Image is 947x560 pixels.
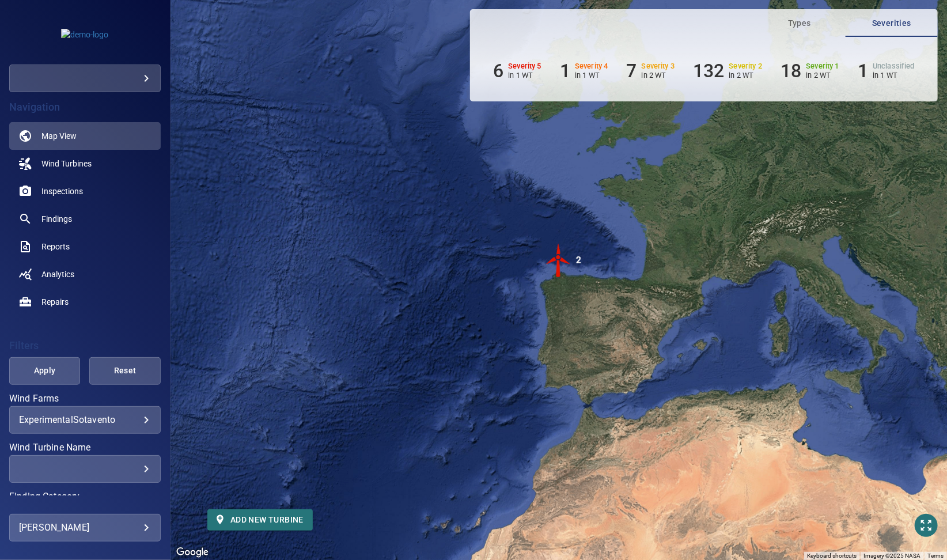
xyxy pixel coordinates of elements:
p: in 2 WT [806,71,840,80]
p: in 2 WT [729,71,763,80]
a: inspections noActive [9,177,161,205]
a: repairs noActive [9,288,161,316]
label: Wind Farms [9,394,161,403]
h6: Severity 2 [729,62,763,70]
h6: Severity 5 [508,62,541,70]
h6: Unclassified [873,62,915,70]
a: Terms (opens in new tab) [927,553,944,559]
h6: Severity 4 [575,62,608,70]
h6: 1 [560,60,570,82]
li: Severity 4 [560,60,608,82]
a: windturbines noActive [9,150,161,177]
div: Wind Turbine Name [9,455,161,483]
label: Finding Category [9,492,161,501]
h4: Navigation [9,101,161,113]
span: Severities [853,16,931,31]
div: Wind Farms [9,406,161,434]
span: Types [760,16,839,31]
div: ExperimentalSotavento [19,414,151,425]
a: findings noActive [9,205,161,233]
li: Severity 5 [493,60,541,82]
span: Imagery ©2025 NASA [863,553,921,559]
label: Wind Turbine Name [9,443,161,452]
span: Map View [41,130,77,142]
h6: Severity 1 [806,62,840,70]
span: Add new turbine [217,513,304,527]
button: Apply [9,357,81,385]
p: in 1 WT [508,71,541,80]
img: Google [173,545,211,560]
gmp-advanced-marker: 2 [541,243,576,279]
a: map active [9,122,161,150]
div: demo [9,65,161,92]
button: Add new turbine [207,509,313,531]
h6: Severity 3 [642,62,675,70]
li: Severity 1 [781,60,839,82]
p: in 2 WT [642,71,675,80]
span: Inspections [41,186,83,197]
h6: 18 [781,60,801,82]
button: Reset [89,357,161,385]
span: Analytics [41,268,74,280]
li: Severity 3 [627,60,675,82]
li: Severity 2 [693,60,762,82]
p: in 1 WT [873,71,915,80]
li: Severity Unclassified [858,60,915,82]
a: Open this area in Google Maps (opens a new window) [173,545,211,560]
img: demo-logo [61,29,108,40]
p: in 1 WT [575,71,608,80]
h6: 1 [858,60,868,82]
span: Wind Turbines [41,158,92,169]
span: Apply [24,364,66,378]
span: Reset [104,364,146,378]
h6: 132 [693,60,724,82]
button: Keyboard shortcuts [807,552,857,560]
div: [PERSON_NAME] [19,519,151,537]
a: reports noActive [9,233,161,260]
span: Findings [41,213,72,225]
span: Repairs [41,296,69,308]
h4: Filters [9,340,161,351]
h6: 7 [627,60,637,82]
span: Reports [41,241,70,252]
div: 2 [576,243,581,278]
h6: 6 [493,60,503,82]
a: analytics noActive [9,260,161,288]
img: windFarmIconCat5.svg [541,243,576,278]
